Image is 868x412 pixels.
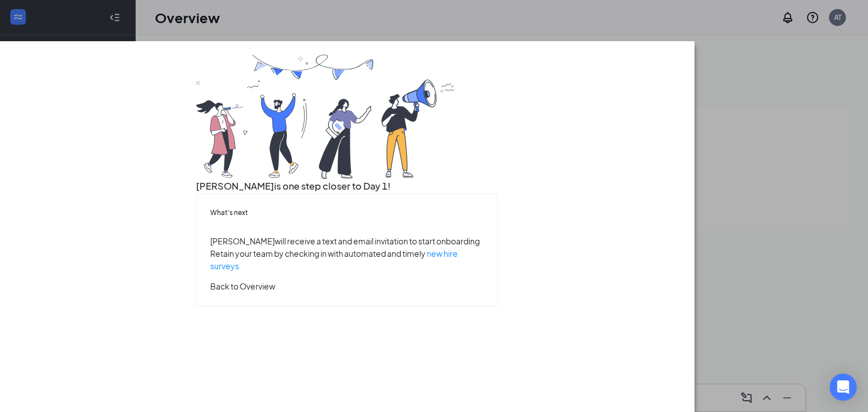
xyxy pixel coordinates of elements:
h3: [PERSON_NAME] is one step closer to Day 1! [196,179,498,194]
p: Retain your team by checking in with automated and timely [210,247,484,272]
p: [PERSON_NAME] will receive a text and email invitation to start onboarding [210,235,484,247]
div: Open Intercom Messenger [830,374,857,401]
button: Back to Overview [210,280,275,292]
a: new hire surveys [210,248,458,271]
h5: What’s next [210,208,484,218]
img: you are all set [196,55,456,179]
